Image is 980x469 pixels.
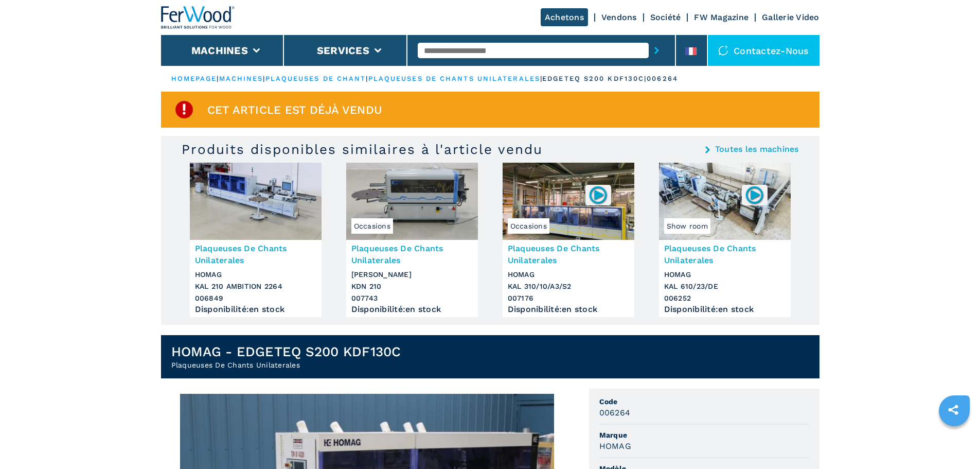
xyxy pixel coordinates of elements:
button: submit-button [649,39,665,62]
a: Société [650,12,681,22]
img: Contactez-nous [718,45,728,56]
h3: [PERSON_NAME] KDN 210 007743 [351,269,473,304]
h3: HOMAG KAL 310/10/A3/S2 007176 [508,269,629,304]
h2: Plaqueuses De Chants Unilaterales [171,360,401,370]
span: Code [599,396,809,407]
img: SoldProduct [174,99,194,120]
img: Plaqueuses De Chants Unilaterales HOMAG KAL 310/10/A3/S2 [503,163,634,240]
a: Toutes les machines [715,145,799,153]
p: edgeteq s200 kdf130c | [542,74,647,83]
a: HOMEPAGE [171,75,217,82]
h3: Plaqueuses De Chants Unilaterales [351,242,473,266]
h3: Plaqueuses De Chants Unilaterales [508,242,629,266]
span: | [217,75,219,82]
h1: HOMAG - EDGETEQ S200 KDF130C [171,343,401,360]
a: plaqueuses de chants unilaterales [368,75,540,82]
h3: 006264 [599,407,631,419]
img: Plaqueuses De Chants Unilaterales HOMAG KAL 610/23/DE [659,163,791,240]
h3: Plaqueuses De Chants Unilaterales [195,242,316,266]
span: | [366,75,368,82]
a: Plaqueuses De Chants Unilaterales BRANDT KDN 210OccasionsPlaqueuses De Chants Unilaterales[PERSON... [346,163,478,317]
h3: HOMAG [599,440,631,452]
span: | [263,75,265,82]
div: Disponibilité : en stock [351,307,473,312]
a: Gallerie Video [762,12,819,22]
span: Marque [599,430,809,440]
a: Plaqueuses De Chants Unilaterales HOMAG KAL 310/10/A3/S2Occasions007176Plaqueuses De Chants Unila... [503,163,634,317]
div: Disponibilité : en stock [508,307,629,312]
a: machines [219,75,263,82]
h3: Produits disponibles similaires à l'article vendu [182,141,543,158]
img: 006252 [744,185,764,205]
button: Machines [191,44,248,57]
iframe: Chat [936,423,972,461]
h3: HOMAG KAL 610/23/DE 006252 [664,269,786,304]
img: 007176 [588,185,608,205]
div: Disponibilité : en stock [195,307,316,312]
span: | [540,75,542,82]
button: Services [317,44,369,57]
a: Plaqueuses De Chants Unilaterales HOMAG KAL 210 AMBITION 2264Plaqueuses De Chants UnilateralesHOM... [190,163,322,317]
span: Occasions [351,218,393,234]
img: Ferwood [161,6,235,29]
span: Occasions [508,218,549,234]
a: Vendons [601,12,637,22]
div: Disponibilité : en stock [664,307,786,312]
a: Plaqueuses De Chants Unilaterales HOMAG KAL 610/23/DEShow room006252Plaqueuses De Chants Unilater... [659,163,791,317]
a: plaqueuses de chant [265,75,366,82]
img: Plaqueuses De Chants Unilaterales HOMAG KAL 210 AMBITION 2264 [190,163,322,240]
img: Plaqueuses De Chants Unilaterales BRANDT KDN 210 [346,163,478,240]
span: Show room [664,218,710,234]
a: sharethis [940,397,966,423]
a: FW Magazine [694,12,749,22]
div: Contactez-nous [708,35,819,66]
a: Achetons [541,8,588,26]
p: 006264 [647,74,678,83]
h3: HOMAG KAL 210 AMBITION 2264 006849 [195,269,316,304]
h3: Plaqueuses De Chants Unilaterales [664,242,786,266]
span: Cet article est déjà vendu [207,104,383,116]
